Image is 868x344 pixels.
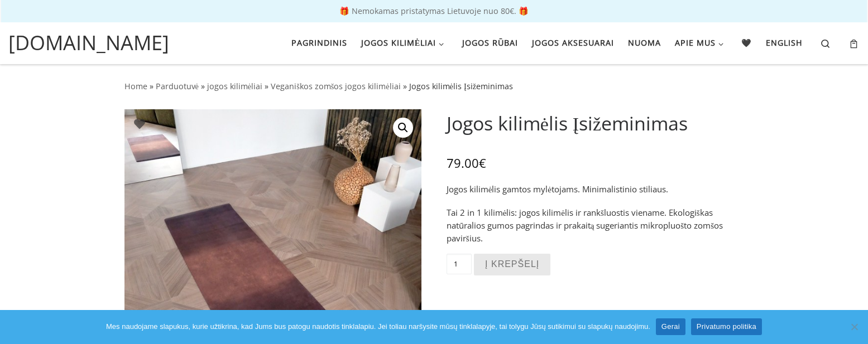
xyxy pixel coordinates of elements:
[462,31,518,52] span: Jogos rūbai
[741,31,752,52] span: 🖤
[11,7,857,15] p: 🎁 Nemokamas pristatymas Lietuvoje nuo 80€. 🎁
[766,31,803,52] span: English
[447,254,472,274] input: Produkto kiekis
[763,31,807,55] a: English
[106,321,650,332] span: Mes naudojame slapukus, kurie užtikrina, kad Jums bus patogu naudotis tinklalapiu. Jei toliau nar...
[271,81,400,91] a: Veganiškos zomšos jogos kilimėliai
[403,81,407,91] span: »
[287,31,351,55] a: Pagrindinis
[357,31,451,55] a: Jogos kilimėliai
[675,31,716,52] span: Apie mus
[628,31,661,52] span: Nuoma
[447,183,744,196] p: Jogos kilimėlis gamtos mylėtojams. Minimalistinio stiliaus.
[458,31,521,55] a: Jogos rūbai
[207,81,262,91] a: jogos kilimėliai
[474,254,550,275] button: Į krepšelį
[156,81,199,91] a: Parduotuvė
[447,154,486,171] bdi: 79.00
[848,321,860,332] span: Ne
[409,81,513,91] span: Jogos kilimėlis Įsižeminimas
[291,31,347,52] span: Pagrindinis
[447,206,744,245] p: Tai 2 in 1 kilimėlis: jogos kilimėlis ir rankšluostis viename. Ekologiškas natūralios gumos pagri...
[656,318,685,335] a: Gerai
[150,81,154,91] span: »
[8,28,169,58] a: [DOMAIN_NAME]
[624,31,664,55] a: Nuoma
[738,31,756,55] a: 🖤
[691,318,762,335] a: Privatumo politika
[124,81,147,91] a: Home
[479,154,486,171] span: €
[528,31,617,55] a: Jogos aksesuarai
[447,109,744,138] h1: Jogos kilimėlis Įsižeminimas
[265,81,268,91] span: »
[361,31,437,52] span: Jogos kilimėliai
[393,118,413,138] a: View full-screen image gallery
[532,31,614,52] span: Jogos aksesuarai
[201,81,205,91] span: »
